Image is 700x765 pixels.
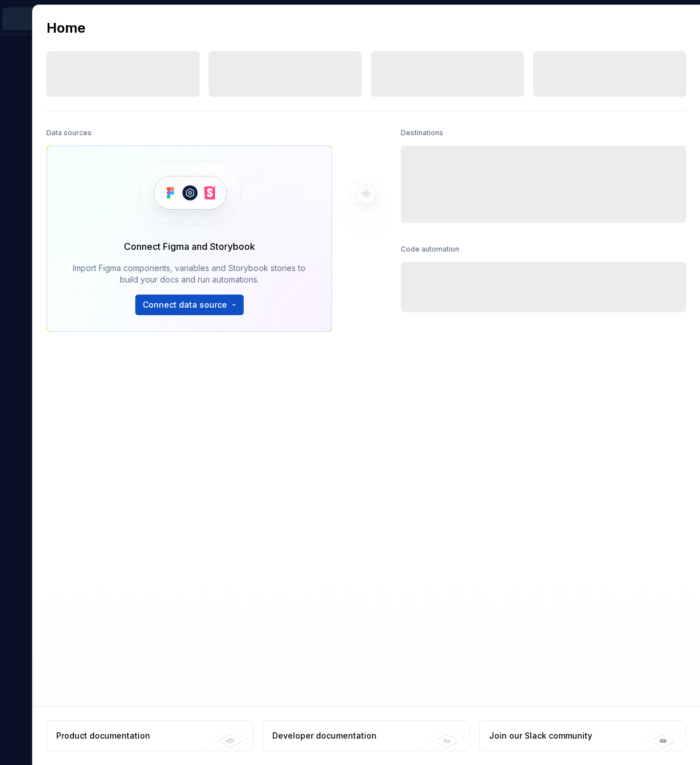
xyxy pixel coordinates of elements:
a: Product documentation [46,720,253,751]
div: Destinations [401,125,443,141]
div: Code automation [401,241,459,257]
div: Join our Slack community [489,730,592,742]
div: Data sources [46,125,92,141]
div: Developer documentation [272,730,377,742]
a: Join our Slack community [479,720,686,751]
div: Connect Figma and Storybook [124,240,255,253]
h2: Home [46,19,85,37]
button: Connect data source [135,295,244,315]
div: Product documentation [56,730,150,742]
a: Developer documentation [263,720,470,751]
span: Connect data source [143,299,227,311]
div: Import Figma components, variables and Storybook stories to build your docs and run automations. [63,262,315,285]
